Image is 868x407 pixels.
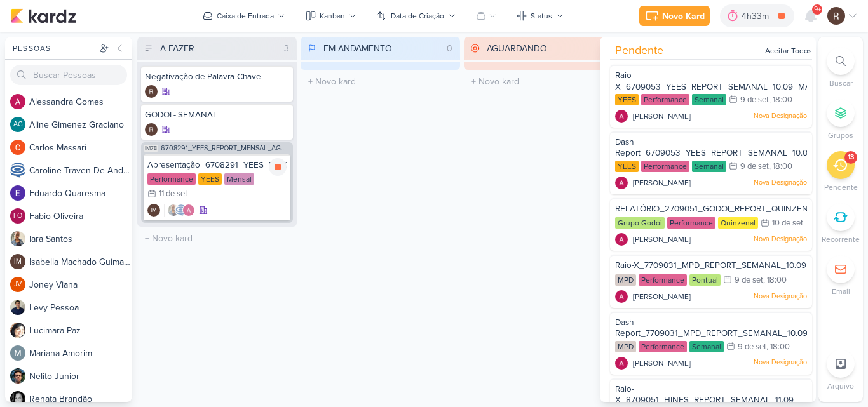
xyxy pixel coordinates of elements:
div: GODOI - SEMANAL [145,109,289,121]
span: Raio-X_7709031_MPD_REPORT_SEMANAL_10.09 [615,260,806,270]
div: YEES [615,94,639,105]
span: IM78 [144,145,158,152]
img: Caroline Traven De Andrade [10,163,25,178]
p: Nova Designação [754,111,807,121]
div: A l i n e G i m e n e z G r a c i a n o [29,118,132,131]
p: Nova Designação [754,178,807,188]
img: Mariana Amorim [10,345,25,361]
div: R e n a t a B r a n d ã o [29,392,132,406]
span: Raio-X_6709053_YEES_REPORT_SEMANAL_10.09_MARKETING [615,70,846,92]
span: [PERSON_NAME] [633,110,691,122]
img: Iara Santos [10,231,25,246]
div: Mensal [224,173,254,185]
div: Novo Kard [662,10,705,23]
div: Aceitar Todos [765,45,812,57]
div: 4h33m [742,10,773,23]
div: 9 de set [740,163,769,171]
div: 0 [442,42,458,55]
div: Parar relógio [269,158,287,176]
div: Grupo Godoi [615,217,665,229]
img: Alessandra Gomes [615,233,628,246]
div: L u c i m a r a P a z [29,324,132,337]
input: + Novo kard [303,72,458,91]
button: Novo Kard [639,6,710,26]
span: Raio-X_8709051_HINES_REPORT_SEMANAL_11.09 [615,384,794,406]
p: AG [13,121,23,128]
div: Performance [641,161,689,172]
div: Joney Viana [10,277,25,292]
div: Aline Gimenez Graciano [10,117,25,132]
span: [PERSON_NAME] [633,291,691,302]
p: Arquivo [827,380,854,392]
img: Carlos Massari [10,140,25,155]
p: Email [832,286,850,297]
input: + Novo kard [466,72,621,91]
div: I a r a S a n t o s [29,232,132,246]
div: Criador(a): Rafael Dornelles [145,123,158,136]
div: Performance [147,173,196,185]
img: Rafael Dornelles [145,123,158,136]
div: Semanal [689,341,724,352]
span: 9+ [814,4,821,15]
p: Pendente [824,182,858,193]
p: Nova Designação [754,291,807,302]
div: Isabella Machado Guimarães [10,254,25,269]
p: JV [14,281,22,288]
div: , 18:00 [763,276,787,284]
span: Pendente [615,42,663,59]
div: 9 de set [740,96,769,104]
span: Dash Report_6709053_YEES_REPORT_SEMANAL_10.09_MARKETING [615,137,865,159]
div: , 18:00 [769,96,792,104]
img: Nelito Junior [10,368,25,384]
span: [PERSON_NAME] [633,234,691,245]
p: IM [14,258,22,265]
img: Caroline Traven De Andrade [175,204,187,217]
p: Recorrente [822,234,860,245]
div: N e l i t o J u n i o r [29,370,132,383]
div: Semanal [692,94,726,105]
img: kardz.app [10,8,76,23]
img: Alessandra Gomes [10,94,25,109]
p: Buscar [829,77,853,89]
img: Rafael Dornelles [827,7,845,25]
img: Lucimara Paz [10,323,25,338]
div: Performance [639,274,687,286]
img: Alessandra Gomes [182,204,195,217]
div: Criador(a): Isabella Machado Guimarães [147,204,160,217]
p: Grupos [828,130,853,141]
li: Ctrl + F [818,47,863,89]
img: Rafael Dornelles [145,85,158,98]
div: 3 [279,42,294,55]
div: Performance [641,94,689,105]
div: F a b i o O l i v e i r a [29,210,132,223]
div: Pessoas [10,43,97,54]
div: Performance [639,341,687,352]
div: , 18:00 [769,163,792,171]
img: Levy Pessoa [10,300,25,315]
div: 10 de set [772,219,803,227]
div: J o n e y V i a n a [29,278,132,291]
div: A l e s s a n d r a G o m e s [29,95,132,109]
div: C a r o l i n e T r a v e n D e A n d r a d e [29,164,132,177]
div: L e v y P e s s o a [29,301,132,314]
div: M a r i a n a A m o r i m [29,347,132,360]
div: YEES [198,173,222,185]
div: Isabella Machado Guimarães [147,204,160,217]
div: 13 [848,152,854,163]
p: Nova Designação [754,357,807,368]
span: RELATÓRIO_2709051_GODOI_REPORT_QUINZENAL_11.09 [615,204,842,214]
div: Negativação de Palavra-Chave [145,71,289,83]
img: Alessandra Gomes [615,357,628,370]
p: Nova Designação [754,234,807,244]
div: Apresentação_6708291_YEES_REPORT_MENSAL_AGOSTO [147,159,287,171]
img: Eduardo Quaresma [10,185,25,201]
span: [PERSON_NAME] [633,177,691,189]
span: [PERSON_NAME] [633,357,691,369]
div: , 18:00 [766,343,790,351]
div: MPD [615,341,636,352]
div: I s a b e l l a M a c h a d o G u i m a r ã e s [29,255,132,269]
img: Alessandra Gomes [615,290,628,303]
div: 11 de set [159,190,187,198]
div: E d u a r d o Q u a r e s m a [29,187,132,200]
p: FO [13,213,22,220]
